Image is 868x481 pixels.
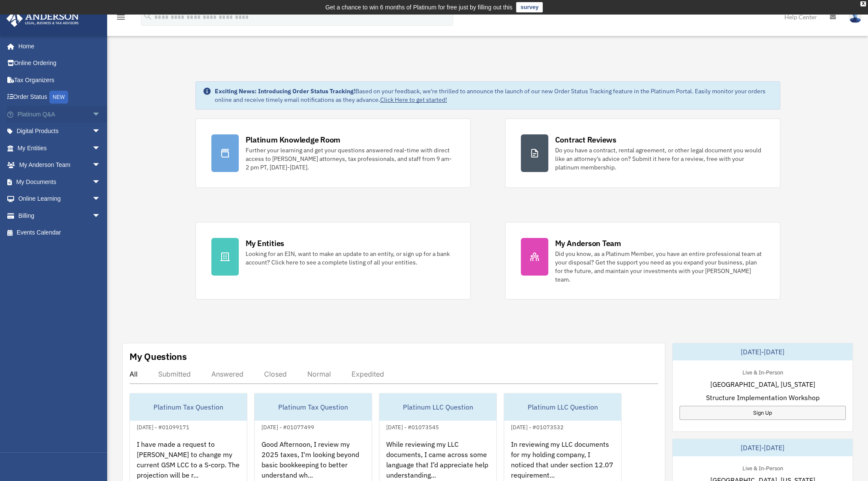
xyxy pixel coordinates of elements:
div: Platinum LLC Question [379,393,496,421]
div: Based on your feedback, we're thrilled to announce the launch of our new Order Status Tracking fe... [215,87,773,104]
div: Live & In-Person [735,463,790,472]
a: My Anderson Teamarrow_drop_down [6,157,114,174]
div: Expedited [351,370,384,378]
div: Live & In-Person [735,367,790,376]
div: Did you know, as a Platinum Member, you have an entire professional team at your disposal? Get th... [555,249,764,284]
a: Home [6,38,109,55]
a: Tax Organizers [6,71,114,89]
div: Normal [307,370,331,378]
img: Anderson Advisors Platinum Portal [4,10,81,27]
div: Platinum Tax Question [255,393,372,421]
div: Get a chance to win 6 months of Platinum for free just by filling out this [325,2,513,12]
span: arrow_drop_down [92,123,109,140]
a: Online Learningarrow_drop_down [6,190,114,208]
div: [DATE] - #01073532 [504,422,571,431]
a: Events Calendar [6,224,114,241]
a: My Anderson Team Did you know, as a Platinum Member, you have an entire professional team at your... [505,222,780,300]
strong: Exciting News: Introducing Order Status Tracking! [215,87,355,95]
div: [DATE] - #01077499 [255,422,321,431]
span: arrow_drop_down [92,173,109,191]
div: Platinum LLC Question [504,393,621,421]
a: Sign Up [679,406,846,420]
a: My Documentsarrow_drop_down [6,173,114,190]
div: Platinum Knowledge Room [246,134,341,145]
div: [DATE] - #01099171 [130,422,196,431]
a: My Entities Looking for an EIN, want to make an update to an entity, or sign up for a bank accoun... [195,222,471,300]
span: arrow_drop_down [92,140,109,157]
div: close [860,1,866,6]
div: NEW [49,91,68,104]
span: arrow_drop_down [92,157,109,174]
a: My Entitiesarrow_drop_down [6,140,114,157]
div: My Anderson Team [555,238,621,249]
div: Closed [264,370,287,378]
div: My Entities [246,238,284,249]
a: Billingarrow_drop_down [6,207,114,224]
div: [DATE]-[DATE] [673,439,853,456]
div: Do you have a contract, rental agreement, or other legal document you would like an attorney's ad... [555,146,764,172]
div: Further your learning and get your questions answered real-time with direct access to [PERSON_NAM... [246,146,455,172]
div: All [129,370,138,378]
span: Structure Implementation Workshop [706,392,819,403]
span: arrow_drop_down [92,190,109,208]
a: Platinum Q&Aarrow_drop_down [6,106,114,123]
a: survey [516,2,543,12]
div: Platinum Tax Question [130,393,247,421]
img: User Pic [849,11,862,23]
div: [DATE] - #01073545 [379,422,446,431]
span: arrow_drop_down [92,106,109,123]
a: Online Ordering [6,55,114,72]
div: Looking for an EIN, want to make an update to an entity, or sign up for a bank account? Click her... [246,249,455,267]
div: [DATE]-[DATE] [673,343,853,360]
span: [GEOGRAPHIC_DATA], [US_STATE] [710,379,815,389]
a: Contract Reviews Do you have a contract, rental agreement, or other legal document you would like... [505,119,780,188]
i: search [143,12,153,21]
a: Click Here to get started! [380,96,447,104]
span: arrow_drop_down [92,207,109,225]
a: Digital Productsarrow_drop_down [6,123,114,140]
div: Submitted [158,370,191,378]
a: menu [116,15,126,22]
a: Order StatusNEW [6,89,114,106]
div: Answered [211,370,243,378]
div: Contract Reviews [555,134,616,145]
i: menu [116,12,126,22]
a: Platinum Knowledge Room Further your learning and get your questions answered real-time with dire... [195,119,471,188]
div: My Questions [129,350,187,363]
